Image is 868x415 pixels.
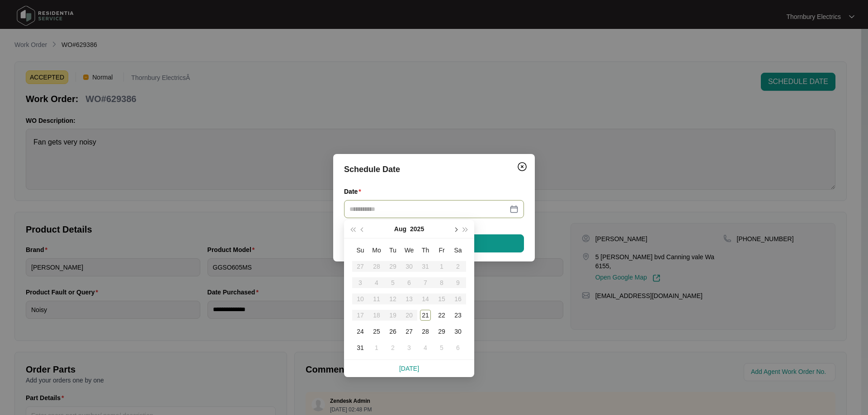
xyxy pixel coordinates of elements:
[349,204,508,214] input: Date
[420,326,431,337] div: 28
[385,323,401,340] td: 2025-08-26
[404,342,415,353] div: 3
[401,323,417,340] td: 2025-08-27
[434,340,450,356] td: 2025-09-05
[450,340,466,356] td: 2025-09-06
[420,342,431,353] div: 4
[417,340,434,356] td: 2025-09-04
[368,242,385,258] th: Mo
[434,242,450,258] th: Fr
[453,310,463,321] div: 23
[450,307,466,323] td: 2025-08-23
[355,326,366,337] div: 24
[434,307,450,323] td: 2025-08-22
[453,342,463,353] div: 6
[355,342,366,353] div: 31
[352,323,368,340] td: 2025-08-24
[387,326,398,337] div: 26
[344,187,365,196] label: Date
[436,310,447,321] div: 22
[385,242,401,258] th: Tu
[401,242,417,258] th: We
[417,323,434,340] td: 2025-08-28
[450,323,466,340] td: 2025-08-30
[368,323,385,340] td: 2025-08-25
[387,342,398,353] div: 2
[450,242,466,258] th: Sa
[371,342,382,353] div: 1
[352,340,368,356] td: 2025-08-31
[368,340,385,356] td: 2025-09-01
[434,323,450,340] td: 2025-08-29
[436,326,447,337] div: 29
[420,310,431,321] div: 21
[394,220,406,238] button: Aug
[417,307,434,323] td: 2025-08-21
[352,242,368,258] th: Su
[404,326,415,337] div: 27
[410,220,424,238] button: 2025
[371,326,382,337] div: 25
[401,340,417,356] td: 2025-09-03
[399,365,419,372] a: [DATE]
[436,342,447,353] div: 5
[344,163,524,176] div: Schedule Date
[515,159,529,174] button: Close
[385,340,401,356] td: 2025-09-02
[517,161,528,172] img: closeCircle
[417,242,434,258] th: Th
[453,326,463,337] div: 30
